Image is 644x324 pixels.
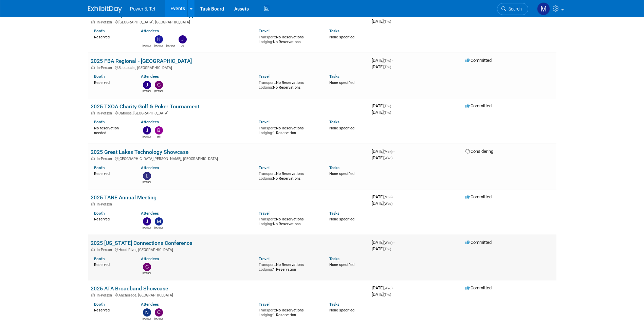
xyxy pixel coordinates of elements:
[329,120,339,124] a: Tasks
[91,292,366,298] div: Anchorage, [GEOGRAPHIC_DATA]
[259,263,276,267] span: Transport:
[154,43,163,48] div: Kevin Wilkes
[167,35,175,43] img: Brian Berryhill
[97,157,114,161] span: In-Person
[94,74,105,79] a: Booth
[393,194,394,199] span: -
[91,20,95,23] img: In-Person Event
[259,85,273,90] span: Lodging:
[329,74,339,79] a: Tasks
[393,149,394,154] span: -
[91,293,95,296] img: In-Person Event
[259,172,276,176] span: Transport:
[384,202,392,205] span: (Wed)
[143,89,151,93] div: Josh Hopkins
[166,43,175,48] div: Brian Berryhill
[141,165,159,170] a: Attendees
[91,103,199,110] a: 2025 TXOA Charity Golf & Poker Tournament
[329,217,354,221] span: None specified
[372,240,394,245] span: [DATE]
[143,43,151,48] div: Rob Sanders
[506,6,522,12] span: Search
[94,256,105,261] a: Booth
[143,317,151,321] div: Nate Derbyshire
[372,110,391,115] span: [DATE]
[259,313,273,317] span: Lodging:
[94,261,131,267] div: Reserved
[141,29,159,33] a: Attendees
[97,20,114,24] span: In-Person
[372,155,392,160] span: [DATE]
[141,256,159,261] a: Attendees
[94,302,105,307] a: Booth
[392,103,393,108] span: -
[259,80,276,85] span: Transport:
[465,149,493,154] span: Considering
[384,65,391,69] span: (Thu)
[97,293,114,298] span: In-Person
[141,302,159,307] a: Attendees
[91,194,157,201] a: 2025 TANE Annual Meeting
[141,120,159,124] a: Attendees
[384,150,392,154] span: (Mon)
[97,202,114,206] span: In-Person
[259,126,276,130] span: Transport:
[384,293,391,296] span: (Thu)
[97,66,114,70] span: In-Person
[372,201,392,206] span: [DATE]
[384,104,391,108] span: (Thu)
[329,263,354,267] span: None specified
[259,125,319,135] div: No Reservations 1 Reservation
[329,126,354,130] span: None specified
[155,81,163,89] img: Chad Smith
[154,134,163,139] div: Bill Rinehardt
[91,110,366,115] div: Catoosa, [GEOGRAPHIC_DATA]
[155,35,163,43] img: Kevin Wilkes
[94,307,131,313] div: Reserved
[329,80,354,85] span: None specified
[329,302,339,307] a: Tasks
[94,79,131,85] div: Reserved
[329,308,354,312] span: None specified
[384,156,392,160] span: (Wed)
[91,58,192,64] a: 2025 FBA Regional - [GEOGRAPHIC_DATA]
[91,157,95,160] img: In-Person Event
[372,64,391,69] span: [DATE]
[143,126,151,134] img: Judd Bartley
[465,58,492,63] span: Committed
[259,222,273,226] span: Lodging:
[141,74,159,79] a: Attendees
[259,29,270,33] a: Travel
[154,317,163,321] div: Chad Smith
[384,195,392,199] span: (Mon)
[94,125,131,135] div: No reservation needed
[384,286,392,290] span: (Wed)
[155,217,163,226] img: Michael Mackeben
[143,180,151,184] div: Lydia Lott
[154,226,163,230] div: Michael Mackeben
[94,211,105,216] a: Booth
[259,131,273,135] span: Lodging:
[392,58,393,63] span: -
[384,20,391,23] span: (Thu)
[259,165,270,170] a: Travel
[259,120,270,124] a: Travel
[259,307,319,317] div: No Reservations 1 Reservation
[384,241,392,245] span: (Wed)
[384,59,391,62] span: (Thu)
[91,248,95,251] img: In-Person Event
[259,217,276,221] span: Transport:
[94,165,105,170] a: Booth
[372,285,394,290] span: [DATE]
[259,261,319,272] div: No Reservations 1 Reservation
[497,3,528,15] a: Search
[91,240,192,246] a: 2025 [US_STATE] Connections Conference
[91,149,188,155] a: 2025 Great Lakes Technology Showcase
[143,217,151,226] img: John Gautieri
[91,12,228,19] a: 2025 KYRBA/TNBA Fall Conference & Supplier Showcase
[465,285,492,290] span: Committed
[329,211,339,216] a: Tasks
[143,134,151,139] div: Judd Bartley
[465,194,492,199] span: Committed
[141,211,159,216] a: Attendees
